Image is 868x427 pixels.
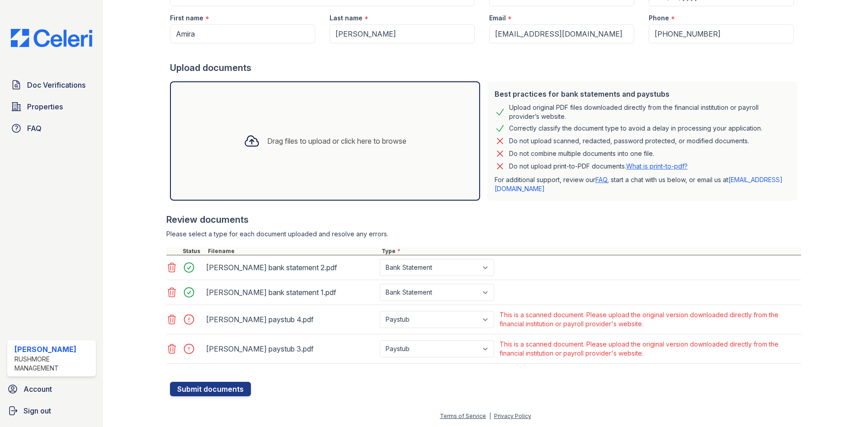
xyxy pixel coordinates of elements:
a: Terms of Service [440,413,486,419]
span: Sign out [24,405,51,416]
span: FAQ [27,123,42,134]
a: FAQ [595,176,607,183]
div: [PERSON_NAME] paystub 4.pdf [206,312,376,327]
div: Please select a type for each document uploaded and resolve any errors. [166,230,801,239]
a: FAQ [7,119,96,137]
label: First name [170,14,203,23]
span: Properties [27,101,63,112]
div: This is a scanned document. Please upload the original version downloaded directly from the finan... [500,340,799,358]
div: Filename [206,248,380,255]
label: Phone [649,14,669,23]
div: Review documents [166,213,801,226]
div: This is a scanned document. Please upload the original version downloaded directly from the finan... [500,310,799,328]
div: Type [380,248,801,255]
div: [PERSON_NAME] paystub 3.pdf [206,342,376,356]
div: | [489,413,491,419]
div: Do not upload scanned, redacted, password protected, or modified documents. [509,136,749,146]
a: Privacy Policy [494,413,531,419]
a: What is print-to-pdf? [626,162,688,170]
p: Do not upload print-to-PDF documents. [509,162,688,171]
img: CE_Logo_Blue-a8612792a0a2168367f1c8372b55b34899dd931a85d93a1a3d3e32e68fde9ad4.png [4,29,99,47]
p: For additional support, review our , start a chat with us below, or email us at [495,175,790,193]
div: Upload original PDF files downloaded directly from the financial institution or payroll provider’... [509,103,790,121]
div: Correctly classify the document type to avoid a delay in processing your application. [509,123,762,134]
div: Do not combine multiple documents into one file. [509,148,654,159]
label: Email [489,14,506,23]
div: Rushmore Management [14,355,92,373]
a: Sign out [4,402,99,420]
div: Status [181,248,206,255]
div: [PERSON_NAME] bank statement 2.pdf [206,260,376,275]
span: Account [24,384,52,394]
a: Doc Verifications [7,76,96,94]
button: Submit documents [170,382,251,396]
a: Properties [7,98,96,116]
div: Drag files to upload or click here to browse [267,136,406,146]
label: Last name [330,14,363,23]
div: Upload documents [170,61,801,74]
div: [PERSON_NAME] [14,344,92,355]
div: Best practices for bank statements and paystubs [495,89,790,99]
div: [PERSON_NAME] bank statement 1.pdf [206,285,376,300]
span: Doc Verifications [27,80,85,90]
a: Account [4,380,99,398]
